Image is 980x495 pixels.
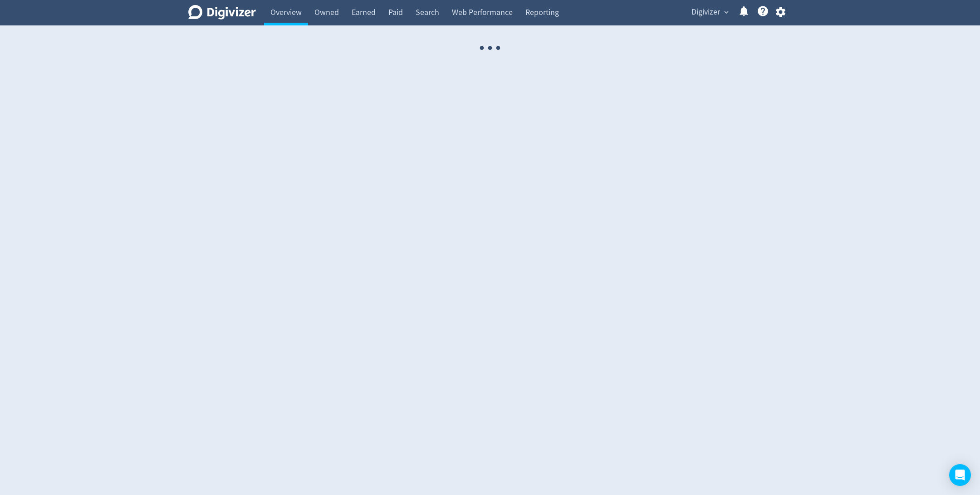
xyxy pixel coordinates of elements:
span: · [494,25,502,71]
div: Open Intercom Messenger [949,464,971,486]
span: · [478,25,486,71]
span: · [486,25,494,71]
button: Digivizer [688,5,731,20]
span: Digivizer [691,5,720,20]
span: expand_more [722,8,730,16]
